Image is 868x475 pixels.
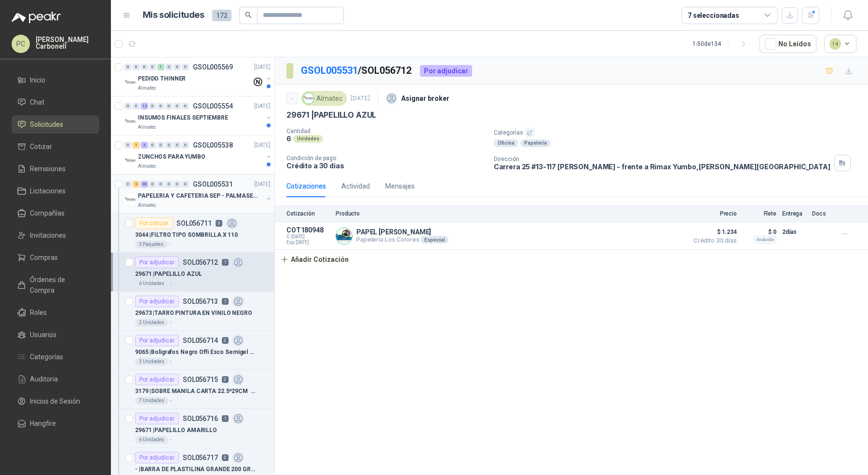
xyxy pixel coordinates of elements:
[193,142,233,149] p: GSOL005538
[135,387,255,396] p: 3179 | SOBRE MANILA CARTA 22.5*29CM UNIBOL
[157,181,164,188] div: 0
[124,142,132,149] div: 0
[759,35,816,53] button: No Leídos
[30,230,66,241] span: Invitaciones
[286,162,486,170] p: Crédito a 30 días
[141,142,148,149] div: 3
[124,61,272,92] a: 0 0 0 0 1 0 0 0 GSOL005569[DATE] Company LogoPEDIDO THINNERAlmatec
[193,64,233,70] p: GSOL005569
[222,259,229,266] p: 1
[183,415,218,422] p: SOL056716
[301,63,412,78] p: / SOL056712
[135,280,168,287] div: 6 Unidades
[182,64,189,70] div: 0
[743,226,776,238] p: $ 0
[782,210,806,217] p: Entrega
[157,103,164,109] div: 0
[254,63,271,72] p: [DATE]
[182,181,189,188] div: 0
[135,231,238,240] p: 3044 | FILTRO TIPO SOMBRILLA X 110
[286,181,326,191] div: Cotizaciones
[12,115,99,134] a: Solicitudes
[692,36,752,52] div: 1 - 50 de 134
[12,93,99,111] a: Chat
[183,259,218,266] p: SOL056712
[111,253,274,292] a: Por adjudicarSOL056712129671 |PAPELILLO AZUL6 Unidades-
[141,103,148,109] div: 12
[30,307,47,318] span: Roles
[174,142,181,149] div: 0
[30,163,66,174] span: Remisiones
[812,210,831,217] p: Docs
[222,454,229,461] p: 2
[30,396,80,407] span: Inicios de Sesión
[170,319,172,326] p: -
[293,135,323,143] div: Unidades
[135,374,179,385] div: Por adjudicar
[30,97,44,108] span: Chat
[12,348,99,366] a: Categorías
[743,210,776,217] p: Flete
[141,64,148,70] div: 0
[286,210,330,217] p: Cotización
[170,358,172,366] p: -
[254,180,271,189] p: [DATE]
[754,236,776,244] div: Incluido
[138,74,186,83] p: PEDIDO THINNER
[336,210,683,217] p: Producto
[111,292,274,331] a: Por adjudicarSOL056713129673 |TARRO PINTURA EN VINILO NEGRO2 Unidades-
[135,335,179,346] div: Por adjudicar
[494,163,830,171] p: Carrera 25 #13-117 [PERSON_NAME] - frente a Rimax Yumbo , [PERSON_NAME][GEOGRAPHIC_DATA]
[301,91,347,106] div: Almatec
[170,436,172,444] p: -
[286,155,486,162] p: Condición de pago
[135,348,255,357] p: 9065 | Boligrafos Negro Offi Esco Semigel 0.7mm trazo fino
[36,36,99,50] p: [PERSON_NAME] Carbonell
[170,280,172,287] p: -
[275,250,354,269] button: Añadir Cotización
[356,236,448,244] p: Papeleria Los Colores
[124,100,272,131] a: 0 0 12 0 0 0 0 0 GSOL005554[DATE] Company LogoINSUMOS FINALES SEPTIEMBREAlmatec
[12,414,99,433] a: Hangfire
[135,217,173,229] div: Por cotizar
[124,77,136,88] img: Company Logo
[149,103,156,109] div: 0
[124,116,136,127] img: Company Logo
[12,137,99,156] a: Cotizar
[301,65,358,76] a: GSOL005531
[124,155,136,166] img: Company Logo
[12,35,30,53] div: PC
[30,208,65,218] span: Compañías
[138,163,156,170] p: Almatec
[351,94,370,103] p: [DATE]
[385,181,415,191] div: Mensajes
[111,331,274,370] a: Por adjudicarSOL05671429065 |Boligrafos Negro Offi Esco Semigel 0.7mm trazo fino3 Unidades-
[133,64,140,70] div: 0
[12,226,99,244] a: Invitaciones
[303,93,314,104] img: Company Logo
[30,329,56,340] span: Usuarios
[286,240,330,245] span: Exp: [DATE]
[222,298,229,305] p: 1
[183,376,218,383] p: SOL056715
[124,178,272,209] a: 0 2 46 0 0 0 0 0 GSOL005531[DATE] Company LogoPAPELERIA Y CAFETERIA SEP - PALMASECAAlmatec
[165,142,173,149] div: 0
[494,156,830,163] p: Dirección
[689,210,737,217] p: Precio
[222,376,229,383] p: 2
[111,409,274,448] a: Por adjudicarSOL056716129671 |PAPELILLO AMARILLO6 Unidades-
[286,93,298,104] div: -
[12,204,99,222] a: Compañías
[138,202,156,209] p: Almatec
[286,128,486,135] p: Cantidad
[133,142,140,149] div: 1
[420,236,448,244] div: Especial
[143,8,204,22] h1: Mis solicitudes
[182,103,189,109] div: 0
[174,64,181,70] div: 0
[420,65,472,77] div: Por adjudicar
[135,309,252,318] p: 29673 | TARRO PINTURA EN VINILO NEGRO
[149,64,156,70] div: 0
[138,113,228,122] p: INSUMOS FINALES SEPTIEMBRE
[30,274,90,296] span: Órdenes de Compra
